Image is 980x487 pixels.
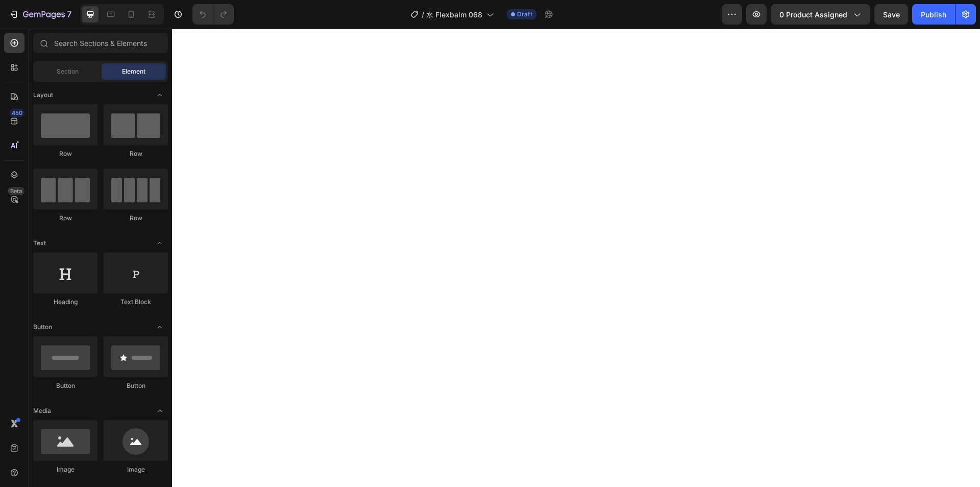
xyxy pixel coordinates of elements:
[874,4,908,25] button: Save
[33,465,97,474] div: Image
[8,187,24,195] div: Beta
[771,4,870,25] button: 0 product assigned
[104,214,168,223] div: Row
[104,149,168,158] div: Row
[33,297,97,307] div: Heading
[192,4,234,25] div: Undo/Redo
[104,465,168,474] div: Image
[33,381,97,390] div: Button
[122,67,145,76] span: Element
[152,235,168,251] span: Toggle open
[33,90,53,100] span: Layout
[33,322,52,332] span: Button
[10,109,24,117] div: 450
[779,9,847,20] span: 0 product assigned
[912,4,955,25] button: Publish
[67,8,71,20] p: 7
[152,319,168,335] span: Toggle open
[921,9,946,20] div: Publish
[152,87,168,103] span: Toggle open
[152,403,168,419] span: Toggle open
[883,10,900,19] span: Save
[33,33,168,53] input: Search Sections & Elements
[57,67,79,76] span: Section
[33,406,51,415] span: Media
[33,239,46,248] span: Text
[104,381,168,390] div: Button
[426,9,482,20] span: 水 Flexbalm 068
[422,9,424,20] span: /
[172,29,980,487] iframe: Design area
[517,10,532,19] span: Draft
[33,149,97,158] div: Row
[33,214,97,223] div: Row
[4,4,76,25] button: 7
[104,297,168,307] div: Text Block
